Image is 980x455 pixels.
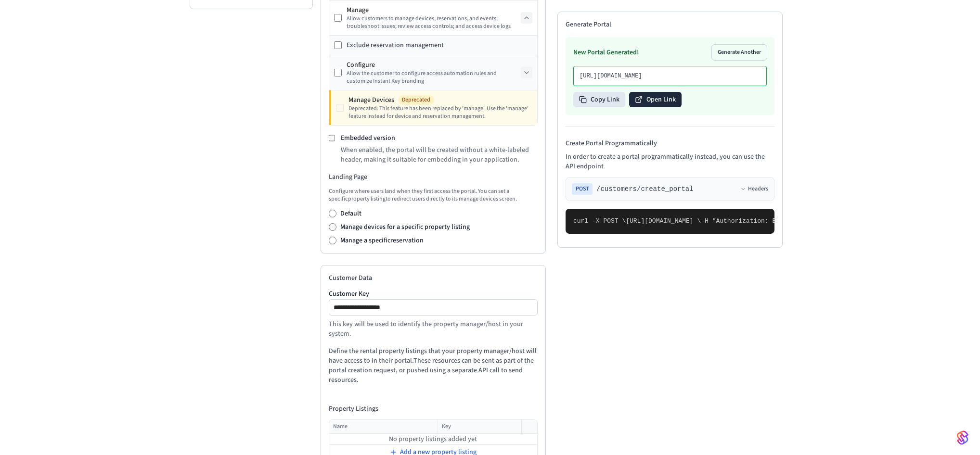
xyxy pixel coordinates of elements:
[341,133,395,143] label: Embedded version
[573,92,625,107] button: Copy Link
[329,291,538,297] label: Customer Key
[329,273,538,283] h2: Customer Data
[566,20,774,29] h2: Generate Portal
[712,45,767,60] button: Generate Another
[329,319,538,339] p: This key will be used to identify the property manager/host in your system.
[626,217,701,225] span: [URL][DOMAIN_NAME] \
[398,95,434,105] span: Deprecated
[348,105,532,120] div: Deprecated: This feature has been replaced by 'manage'. Use the 'manage' feature instead for devi...
[341,145,538,164] p: When enabled, the portal will be created without a white-labeled header, making it suitable for e...
[347,40,444,50] div: Exclude reservation management
[596,184,694,194] span: /customers/create_portal
[701,217,881,225] span: -H "Authorization: Bearer seam_api_key_123456" \
[572,183,593,195] span: POST
[740,185,768,193] button: Headers
[573,48,639,57] h3: New Portal Generated!
[340,236,424,245] label: Manage a specific reservation
[629,92,682,107] button: Open Link
[329,188,538,203] p: Configure where users land when they first access the portal. You can set a specific property lis...
[347,60,521,70] div: Configure
[957,430,968,445] img: SeamLogoGradient.69752ec5.svg
[329,420,438,434] th: Name
[329,404,538,414] h4: Property Listings
[347,15,521,30] div: Allow customers to manage devices, reservations, and events; troubleshoot issues; review access c...
[438,420,521,434] th: Key
[329,434,537,445] td: No property listings added yet
[347,70,521,85] div: Allow the customer to configure access automation rules and customize Instant Key branding
[329,172,538,182] h3: Landing Page
[580,72,761,80] p: [URL][DOMAIN_NAME]
[573,217,626,225] span: curl -X POST \
[340,209,361,218] label: Default
[566,139,774,148] h4: Create Portal Programmatically
[348,95,532,105] div: Manage Devices
[340,222,470,232] label: Manage devices for a specific property listing
[566,152,774,171] p: In order to create a portal programmatically instead, you can use the API endpoint
[347,5,521,15] div: Manage
[329,346,538,385] p: Define the rental property listings that your property manager/host will have access to in their ...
